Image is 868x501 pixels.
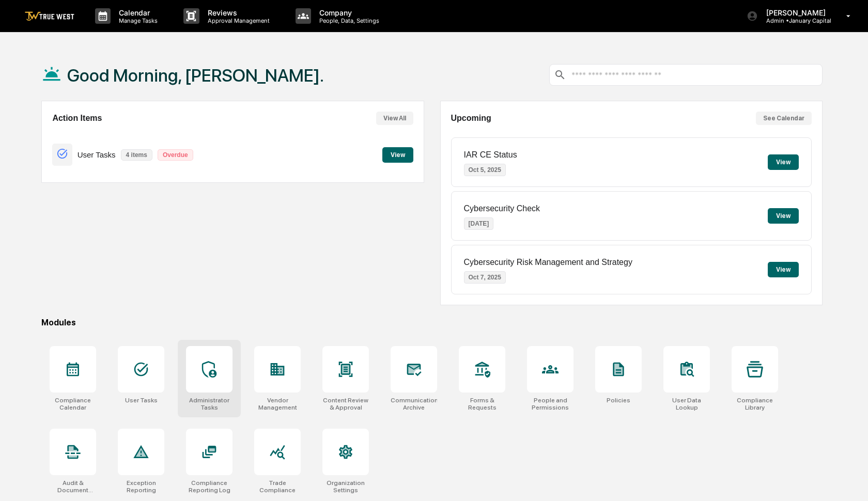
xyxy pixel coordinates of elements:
h2: Upcoming [451,114,491,123]
p: Oct 5, 2025 [464,164,506,176]
button: View [768,208,799,224]
button: View [768,154,799,170]
p: Admin • January Capital [758,17,831,24]
div: Compliance Reporting Log [186,479,233,494]
p: Company [311,8,384,17]
button: View [768,262,799,277]
div: Content Review & Approval [322,397,369,411]
p: Approval Management [199,17,275,24]
button: View All [376,112,413,125]
p: [PERSON_NAME] [758,8,831,17]
p: Manage Tasks [111,17,163,24]
p: Reviews [199,8,275,17]
p: Overdue [158,149,193,161]
div: User Data Lookup [663,397,710,411]
div: Compliance Calendar [50,397,96,411]
a: View [382,149,413,159]
p: Cybersecurity Risk Management and Strategy [464,258,632,267]
p: IAR CE Status [464,150,517,160]
p: [DATE] [464,217,494,230]
div: Communications Archive [391,397,437,411]
div: Audit & Document Logs [50,479,96,494]
div: Compliance Library [732,397,778,411]
p: Cybersecurity Check [464,204,540,213]
div: Vendor Management [254,397,301,411]
div: People and Permissions [527,397,574,411]
div: Trade Compliance [254,479,301,494]
div: Exception Reporting [118,479,164,494]
div: Policies [607,397,630,404]
p: Oct 7, 2025 [464,271,506,284]
div: Organization Settings [322,479,369,494]
p: 4 items [121,149,152,161]
div: Forms & Requests [459,397,505,411]
h1: Good Morning, [PERSON_NAME]. [67,65,324,86]
div: User Tasks [125,397,158,404]
div: Modules [41,318,823,327]
h2: Action Items [52,114,102,123]
button: See Calendar [756,112,812,125]
div: Administrator Tasks [186,397,233,411]
p: People, Data, Settings [311,17,384,24]
p: Calendar [111,8,163,17]
p: User Tasks [78,150,116,159]
img: logo [25,11,74,21]
button: View [382,147,413,163]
